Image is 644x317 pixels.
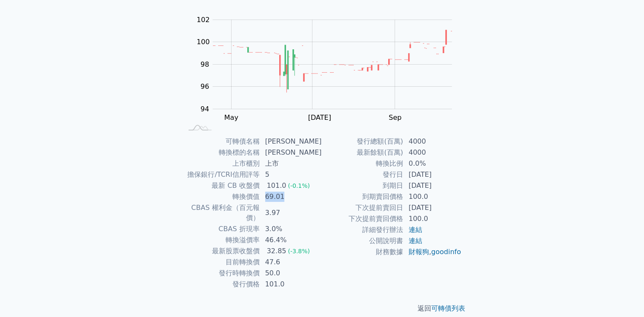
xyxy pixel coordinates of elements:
[260,169,322,180] td: 5
[322,158,404,169] td: 轉換比例
[288,248,310,255] span: (-3.8%)
[322,136,404,147] td: 發行總額(百萬)
[260,235,322,246] td: 46.4%
[183,180,260,191] td: 最新 CB 收盤價
[183,246,260,257] td: 最新股票收盤價
[224,113,238,122] tspan: May
[200,60,209,68] tspan: 98
[192,16,464,122] g: Chart
[409,237,422,245] a: 連結
[322,224,404,235] td: 詳細發行辦法
[601,276,644,317] iframe: Chat Widget
[197,16,210,24] tspan: 102
[431,248,461,256] a: goodinfo
[260,268,322,279] td: 50.0
[183,191,260,202] td: 轉換價值
[409,248,429,256] a: 財報狗
[404,191,462,202] td: 100.0
[260,224,322,235] td: 3.0%
[260,257,322,268] td: 47.6
[260,158,322,169] td: 上市
[183,268,260,279] td: 發行時轉換價
[308,113,331,122] tspan: [DATE]
[183,169,260,180] td: 擔保銀行/TCRI信用評等
[200,105,209,113] tspan: 94
[404,213,462,224] td: 100.0
[322,169,404,180] td: 發行日
[322,180,404,191] td: 到期日
[183,257,260,268] td: 目前轉換價
[322,235,404,246] td: 公開說明書
[265,246,288,256] div: 32.85
[200,82,209,91] tspan: 96
[183,158,260,169] td: 上市櫃別
[601,276,644,317] div: 聊天小工具
[183,202,260,224] td: CBAS 權利金（百元報價）
[183,235,260,246] td: 轉換溢價率
[322,147,404,158] td: 最新餘額(百萬)
[172,303,472,314] p: 返回
[404,180,462,191] td: [DATE]
[389,113,401,122] tspan: Sep
[431,304,465,312] a: 可轉債列表
[322,191,404,202] td: 到期賣回價格
[404,158,462,169] td: 0.0%
[260,202,322,224] td: 3.97
[197,38,210,46] tspan: 100
[404,169,462,180] td: [DATE]
[260,147,322,158] td: [PERSON_NAME]
[288,182,310,189] span: (-0.1%)
[322,213,404,224] td: 下次提前賣回價格
[322,246,404,258] td: 財務數據
[404,246,462,258] td: ,
[404,202,462,213] td: [DATE]
[404,136,462,147] td: 4000
[183,279,260,290] td: 發行價格
[183,147,260,158] td: 轉換標的名稱
[404,147,462,158] td: 4000
[409,226,422,234] a: 連結
[260,279,322,290] td: 101.0
[265,181,288,191] div: 101.0
[260,136,322,147] td: [PERSON_NAME]
[183,224,260,235] td: CBAS 折現率
[322,202,404,213] td: 下次提前賣回日
[260,191,322,202] td: 69.01
[183,136,260,147] td: 可轉債名稱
